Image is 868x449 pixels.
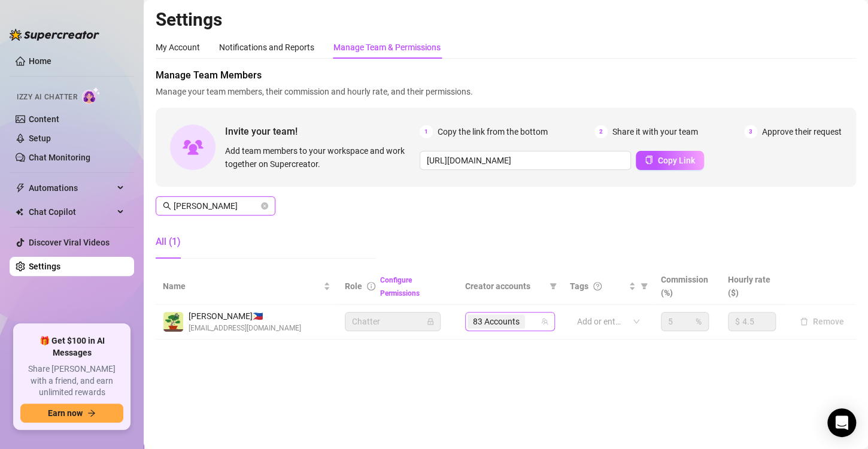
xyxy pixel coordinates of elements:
[473,315,520,328] span: 83 Accounts
[345,281,362,291] span: Role
[438,125,548,138] span: Copy the link from the bottom
[594,125,608,138] span: 2
[48,408,83,418] span: Earn now
[29,114,59,124] a: Content
[638,277,650,295] span: filter
[593,282,602,290] span: question-circle
[156,85,856,98] span: Manage your team members, their commission and hourly rate, and their permissions.
[352,313,433,330] span: Chatter
[645,156,653,164] span: copy
[547,277,559,295] span: filter
[189,310,301,323] span: [PERSON_NAME] 🇵🇭
[29,134,51,143] a: Setup
[612,125,698,138] span: Share it with your team
[156,235,181,249] div: All (1)
[87,409,96,417] span: arrow-right
[20,363,123,399] span: Share [PERSON_NAME] with a friend, and earn unlimited rewards
[29,56,51,66] a: Home
[156,41,200,54] div: My Account
[156,268,338,305] th: Name
[16,183,25,193] span: thunderbolt
[219,41,314,54] div: Notifications and Reports
[16,208,23,216] img: Chat Copilot
[17,92,77,103] span: Izzy AI Chatter
[468,314,525,329] span: 83 Accounts
[380,276,420,298] a: Configure Permissions
[658,156,695,165] span: Copy Link
[795,314,849,329] button: Remove
[654,268,721,305] th: Commission (%)
[189,323,301,334] span: [EMAIL_ADDRESS][DOMAIN_NAME]
[541,318,548,325] span: team
[261,202,268,210] button: close-circle
[82,87,101,104] img: AI Chatter
[744,125,757,138] span: 3
[550,283,557,290] span: filter
[570,280,588,293] span: Tags
[427,318,434,325] span: lock
[20,335,123,359] span: 🎁 Get $100 in AI Messages
[156,8,856,31] h2: Settings
[827,408,856,437] div: Open Intercom Messenger
[225,124,420,139] span: Invite your team!
[163,202,171,210] span: search
[156,68,856,83] span: Manage Team Members
[10,29,99,41] img: logo-BBDzfeDw.svg
[20,404,123,423] button: Earn nowarrow-right
[163,312,183,332] img: Juan Mutya
[367,282,375,290] span: info-circle
[163,280,321,293] span: Name
[29,238,110,247] a: Discover Viral Videos
[225,144,415,171] span: Add team members to your workspace and work together on Supercreator.
[333,41,441,54] div: Manage Team & Permissions
[420,125,433,138] span: 1
[29,202,114,222] span: Chat Copilot
[29,262,60,271] a: Settings
[721,268,788,305] th: Hourly rate ($)
[641,283,648,290] span: filter
[29,178,114,198] span: Automations
[465,280,545,293] span: Creator accounts
[29,153,90,162] a: Chat Monitoring
[762,125,842,138] span: Approve their request
[174,199,259,213] input: Search members
[636,151,704,170] button: Copy Link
